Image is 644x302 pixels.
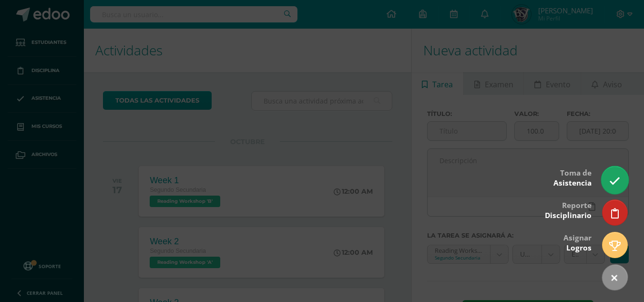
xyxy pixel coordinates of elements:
[545,210,592,220] span: Disciplinario
[563,227,592,258] div: Asignar
[545,194,592,225] div: Reporte
[566,243,592,253] span: Logros
[553,162,592,193] div: Toma de
[553,178,592,188] span: Asistencia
